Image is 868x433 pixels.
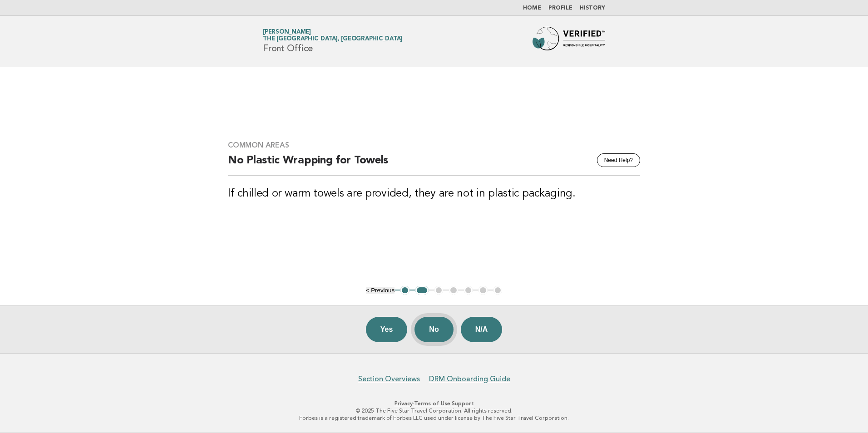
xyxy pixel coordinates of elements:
p: © 2025 The Five Star Travel Corporation. All rights reserved. [156,407,712,414]
h1: Front Office [263,30,402,53]
button: < Previous [366,287,395,294]
a: Home [523,5,541,11]
button: Yes [366,317,408,342]
h3: If chilled or warm towels are provided, they are not in plastic packaging. [228,187,640,201]
a: DRM Onboarding Guide [429,374,510,384]
span: The [GEOGRAPHIC_DATA], [GEOGRAPHIC_DATA] [263,36,402,42]
button: 2 [415,286,429,295]
button: No [414,317,453,342]
a: Privacy [395,400,413,407]
h2: No Plastic Wrapping for Towels [228,153,640,176]
a: [PERSON_NAME]The [GEOGRAPHIC_DATA], [GEOGRAPHIC_DATA] [263,29,402,42]
a: Profile [548,5,572,11]
a: History [580,5,605,11]
img: Forbes Travel Guide [533,27,605,56]
p: Forbes is a registered trademark of Forbes LLC used under license by The Five Star Travel Corpora... [156,414,712,422]
h3: Common Areas [228,141,640,150]
button: Need Help? [597,153,640,167]
p: · · [156,400,712,407]
button: 1 [400,286,409,295]
a: Terms of Use [414,400,450,407]
button: N/A [461,317,503,342]
a: Section Overviews [358,374,420,384]
a: Support [452,400,474,407]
